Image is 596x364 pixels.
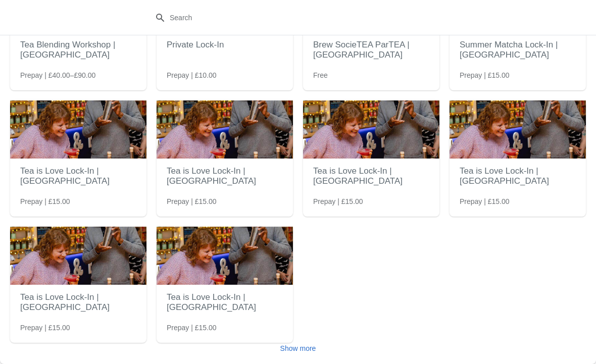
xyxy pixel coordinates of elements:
[460,196,510,206] span: Prepay | £15.00
[167,196,217,206] span: Prepay | £15.00
[20,35,136,65] h2: Tea Blending Workshop | [GEOGRAPHIC_DATA]
[10,227,146,285] img: Tea is Love Lock-In | Glasgow
[303,100,439,159] img: Tea is Love Lock-In | Bristol
[460,35,576,65] h2: Summer Matcha Lock-In | [GEOGRAPHIC_DATA]
[20,196,70,206] span: Prepay | £15.00
[167,35,283,55] h2: Private Lock-In
[167,70,217,80] span: Prepay | £10.00
[20,70,95,80] span: Prepay | £40.00–£90.00
[20,287,136,318] h2: Tea is Love Lock-In | [GEOGRAPHIC_DATA]
[167,287,283,318] h2: Tea is Love Lock-In | [GEOGRAPHIC_DATA]
[20,323,70,333] span: Prepay | £15.00
[280,344,316,352] span: Show more
[276,339,320,357] button: Show more
[157,100,293,159] img: Tea is Love Lock-In | London Borough
[313,35,429,65] h2: Brew SocieTEA ParTEA | [GEOGRAPHIC_DATA]
[460,70,510,80] span: Prepay | £15.00
[167,323,217,333] span: Prepay | £15.00
[169,9,447,27] input: Search
[20,161,136,191] h2: Tea is Love Lock-In | [GEOGRAPHIC_DATA]
[157,227,293,285] img: Tea is Love Lock-In | Manchester
[450,100,586,159] img: Tea is Love Lock-In | Cardiff
[460,161,576,191] h2: Tea is Love Lock-In | [GEOGRAPHIC_DATA]
[10,100,146,159] img: Tea is Love Lock-In | Brighton
[313,161,429,191] h2: Tea is Love Lock-In | [GEOGRAPHIC_DATA]
[167,161,283,191] h2: Tea is Love Lock-In | [GEOGRAPHIC_DATA]
[313,70,328,80] span: Free
[313,196,363,206] span: Prepay | £15.00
